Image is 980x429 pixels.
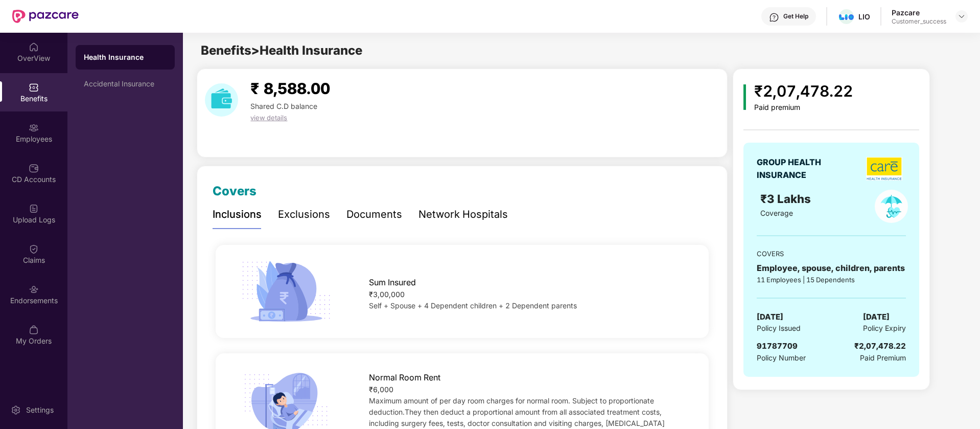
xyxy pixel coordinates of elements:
img: svg+xml;base64,PHN2ZyBpZD0iRHJvcGRvd24tMzJ4MzIiIHhtbG5zPSJodHRwOi8vd3d3LnczLm9yZy8yMDAwL3N2ZyIgd2... [958,12,966,20]
span: Benefits > Health Insurance [201,43,362,58]
div: Accidental Insurance [84,80,167,88]
div: Get Help [783,12,808,20]
div: Exclusions [278,207,330,222]
div: Inclusions [213,207,262,222]
span: Sum Insured [369,276,416,289]
span: ₹ 8,588.00 [250,79,330,98]
img: svg+xml;base64,PHN2ZyBpZD0iQmVuZWZpdHMiIHhtbG5zPSJodHRwOi8vd3d3LnczLm9yZy8yMDAwL3N2ZyIgd2lkdGg9Ij... [29,82,39,93]
div: 11 Employees | 15 Dependents [757,275,906,285]
img: svg+xml;base64,PHN2ZyBpZD0iRW1wbG95ZWVzIiB4bWxucz0iaHR0cDovL3d3dy53My5vcmcvMjAwMC9zdmciIHdpZHRoPS... [29,123,39,133]
div: Settings [23,405,57,415]
span: Policy Number [757,353,806,362]
img: insurerLogo [866,157,902,180]
img: svg+xml;base64,PHN2ZyBpZD0iRW5kb3JzZW1lbnRzIiB4bWxucz0iaHR0cDovL3d3dy53My5vcmcvMjAwMC9zdmciIHdpZH... [29,284,39,295]
div: COVERS [757,249,906,259]
img: download [205,83,238,117]
div: LIO [858,12,870,21]
div: Paid premium [754,103,853,112]
img: svg+xml;base64,PHN2ZyBpZD0iQ0RfQWNjb3VudHMiIGRhdGEtbmFtZT0iQ0QgQWNjb3VudHMiIHhtbG5zPSJodHRwOi8vd3... [29,163,39,173]
img: svg+xml;base64,PHN2ZyBpZD0iTXlfT3JkZXJzIiBkYXRhLW5hbWU9Ik15IE9yZGVycyIgeG1sbnM9Imh0dHA6Ly93d3cudz... [29,325,39,335]
img: svg+xml;base64,PHN2ZyBpZD0iSGVscC0zMngzMiIgeG1sbnM9Imh0dHA6Ly93d3cudzMub3JnLzIwMDAvc3ZnIiB3aWR0aD... [769,12,779,22]
img: swific-logo.jpg [839,14,854,20]
div: ₹2,07,478.22 [854,340,906,352]
div: GROUP HEALTH INSURANCE [757,156,846,182]
span: ₹3 Lakhs [760,192,814,206]
img: svg+xml;base64,PHN2ZyBpZD0iU2V0dGluZy0yMHgyMCIgeG1sbnM9Imh0dHA6Ly93d3cudzMub3JnLzIwMDAvc3ZnIiB3aW... [11,405,21,415]
span: [DATE] [863,311,890,323]
div: Customer_success [892,17,946,26]
div: Health Insurance [84,52,167,62]
img: icon [743,84,746,110]
span: Self + Spouse + 4 Dependent children + 2 Dependent parents [369,301,577,310]
span: Coverage [760,209,793,217]
div: Pazcare [892,8,946,17]
div: ₹3,00,000 [369,289,687,300]
span: view details [250,114,287,122]
div: Documents [346,207,402,222]
img: icon [238,258,334,325]
span: 91787709 [757,341,798,351]
div: ₹6,000 [369,384,687,395]
span: Normal Room Rent [369,371,440,384]
span: Paid Premium [860,352,906,364]
img: svg+xml;base64,PHN2ZyBpZD0iQ2xhaW0iIHhtbG5zPSJodHRwOi8vd3d3LnczLm9yZy8yMDAwL3N2ZyIgd2lkdGg9IjIwIi... [29,244,39,254]
img: svg+xml;base64,PHN2ZyBpZD0iSG9tZSIgeG1sbnM9Imh0dHA6Ly93d3cudzMub3JnLzIwMDAvc3ZnIiB3aWR0aD0iMjAiIG... [29,42,39,52]
div: ₹2,07,478.22 [754,79,853,103]
img: policyIcon [875,190,908,223]
img: New Pazcare Logo [12,10,79,23]
span: [DATE] [757,311,783,323]
img: svg+xml;base64,PHN2ZyBpZD0iVXBsb2FkX0xvZ3MiIGRhdGEtbmFtZT0iVXBsb2FkIExvZ3MiIHhtbG5zPSJodHRwOi8vd3... [29,204,39,214]
span: Policy Issued [757,323,801,334]
div: Employee, spouse, children, parents [757,262,906,275]
span: Policy Expiry [863,323,906,334]
div: Network Hospitals [418,207,508,222]
span: Shared C.D balance [250,102,317,110]
span: Covers [213,184,256,198]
